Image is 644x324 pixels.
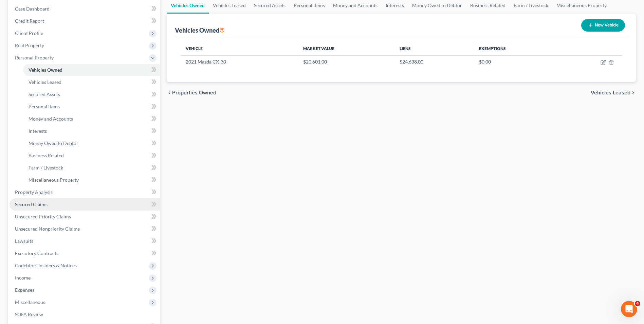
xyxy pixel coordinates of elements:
[10,235,160,247] a: Lawsuits
[581,19,625,32] button: New Vehicle
[10,15,160,27] a: Credit Report
[10,223,160,235] a: Unsecured Nonpriority Claims
[591,90,636,95] button: Vehicles Leased chevron_right
[15,6,50,12] span: Case Dashboard
[23,113,160,125] a: Money and Accounts
[15,299,45,305] span: Miscellaneous
[15,189,53,195] span: Property Analysis
[15,238,33,244] span: Lawsuits
[394,55,474,68] td: $24,638.00
[180,42,298,55] th: Vehicle
[394,42,474,55] th: Liens
[10,3,160,15] a: Case Dashboard
[15,250,58,256] span: Executory Contracts
[630,90,636,95] i: chevron_right
[29,128,47,134] span: Interests
[621,301,637,317] iframe: Intercom live chat
[15,263,77,268] span: Codebtors Insiders & Notices
[10,308,160,321] a: SOFA Review
[167,90,172,95] i: chevron_left
[10,211,160,223] a: Unsecured Priority Claims
[635,301,640,306] span: 4
[15,226,80,232] span: Unsecured Nonpriority Claims
[298,42,394,55] th: Market Value
[23,76,160,88] a: Vehicles Leased
[29,91,60,97] span: Secured Assets
[10,186,160,198] a: Property Analysis
[29,79,61,85] span: Vehicles Leased
[23,64,160,76] a: Vehicles Owned
[10,247,160,259] a: Executory Contracts
[23,88,160,101] a: Secured Assets
[29,165,63,170] span: Farm / Livestock
[15,42,44,48] span: Real Property
[29,152,64,158] span: Business Related
[15,201,48,207] span: Secured Claims
[29,67,62,73] span: Vehicles Owned
[23,137,160,149] a: Money Owed to Debtor
[172,90,216,95] span: Properties Owned
[10,198,160,211] a: Secured Claims
[474,55,560,68] td: $0.00
[15,214,71,219] span: Unsecured Priority Claims
[298,55,394,68] td: $20,601.00
[180,55,298,68] td: 2021 Mazda CX-30
[15,30,43,36] span: Client Profile
[23,174,160,186] a: Miscellaneous Property
[23,101,160,113] a: Personal Items
[591,90,630,95] span: Vehicles Leased
[23,162,160,174] a: Farm / Livestock
[29,116,73,122] span: Money and Accounts
[15,55,54,60] span: Personal Property
[15,275,31,281] span: Income
[23,149,160,162] a: Business Related
[15,311,43,317] span: SOFA Review
[175,26,225,34] div: Vehicles Owned
[23,125,160,137] a: Interests
[167,90,216,95] button: chevron_left Properties Owned
[29,177,79,183] span: Miscellaneous Property
[474,42,560,55] th: Exemptions
[29,104,60,109] span: Personal Items
[15,18,44,24] span: Credit Report
[29,140,78,146] span: Money Owed to Debtor
[15,287,34,293] span: Expenses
